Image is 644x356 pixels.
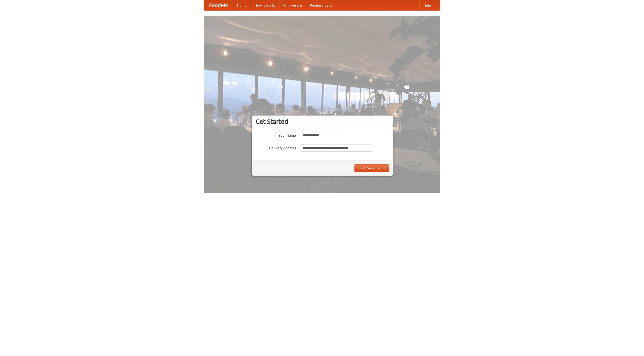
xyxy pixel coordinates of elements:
a: How it works [251,0,279,10]
label: Delivery Address [256,144,296,150]
a: Recipe videos [306,0,336,10]
a: FoodMe [204,0,233,10]
label: Your Name [256,132,296,138]
h3: Get Started [256,118,389,125]
a: Home [233,0,251,10]
a: Who we are [279,0,306,10]
button: Find Restaurants! [354,164,389,172]
a: Help [419,0,435,10]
